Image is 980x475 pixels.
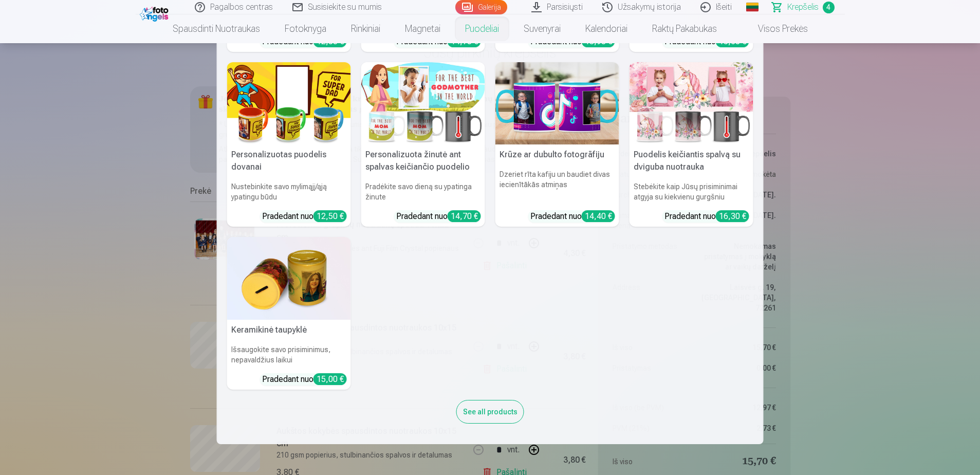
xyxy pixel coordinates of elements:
[227,62,351,145] img: Personalizuotas puodelis dovanai
[361,62,485,145] img: Personalizuota žinutė ant spalvas keičiančio puodelio
[313,210,347,222] div: 12,50 €
[140,4,171,22] img: /fa2
[227,237,351,390] a: Keramikinė taupyklėKeramikinė taupyklėIšsaugokite savo prisiminimus, nepavaldžius laikuiPradedant...
[227,177,351,206] h6: Nustebinkite savo mylimąjį/ąją ypatingu būdu
[630,62,753,227] a: Puodelis keičiantis spalvą su dviguba nuotraukaPuodelis keičiantis spalvą su dviguba nuotraukaSte...
[630,62,753,145] img: Puodelis keičiantis spalvą su dviguba nuotrauka
[227,237,351,320] img: Keramikinė taupyklė
[495,62,619,145] img: Krūze ar dubulto fotogrāfiju
[495,165,619,206] h6: Dzeriet rīta kafiju un baudiet divas iecienītākās atmiņas
[716,210,749,222] div: 16,30 €
[664,210,749,223] div: Pradedant nuo
[448,35,481,47] div: 14,70 €
[313,373,347,385] div: 15,00 €
[630,177,753,206] h6: Stebėkite kaip Jūsų prisiminimai atgyja su kiekvienu gurgšniu
[393,14,453,43] a: Magnetai
[227,320,351,340] h5: Keramikinė taupyklė
[456,406,524,416] a: See all products
[227,340,351,369] h6: Išsaugokite savo prisiminimus, nepavaldžius laikui
[640,14,729,43] a: Raktų pakabukas
[582,210,615,222] div: 14,40 €
[313,35,347,47] div: 12,50 €
[227,62,351,227] a: Personalizuotas puodelis dovanaiPersonalizuotas puodelis dovanaiNustebinkite savo mylimąjį/ąją yp...
[160,14,272,43] a: Spausdinti nuotraukas
[262,210,347,223] div: Pradedant nuo
[729,14,820,43] a: Visos prekės
[630,144,753,177] h5: Puodelis keičiantis spalvą su dviguba nuotrauka
[361,62,485,227] a: Personalizuota žinutė ant spalvas keičiančio puodelioPersonalizuota žinutė ant spalvas keičiančio...
[716,35,749,47] div: 15,60 €
[456,400,524,424] div: See all products
[262,373,347,386] div: Pradedant nuo
[227,144,351,177] h5: Personalizuotas puodelis dovanai
[272,14,339,43] a: Fotoknyga
[396,210,481,223] div: Pradedant nuo
[448,210,481,222] div: 14,70 €
[573,14,640,43] a: Kalendoriai
[361,144,485,177] h5: Personalizuota žinutė ant spalvas keičiančio puodelio
[495,62,619,227] a: Krūze ar dubulto fotogrāfijuKrūze ar dubulto fotogrāfijuDzeriet rīta kafiju un baudiet divas ieci...
[787,1,819,13] span: Krepšelis
[511,14,573,43] a: Suvenyrai
[823,2,835,13] span: 4
[495,144,619,165] h5: Krūze ar dubulto fotogrāfiju
[453,14,511,43] a: Puodeliai
[361,177,485,206] h6: Pradėkite savo dieną su ypatinga žinute
[339,14,393,43] a: Rinkiniai
[582,35,615,47] div: 13,90 €
[530,210,615,223] div: Pradedant nuo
